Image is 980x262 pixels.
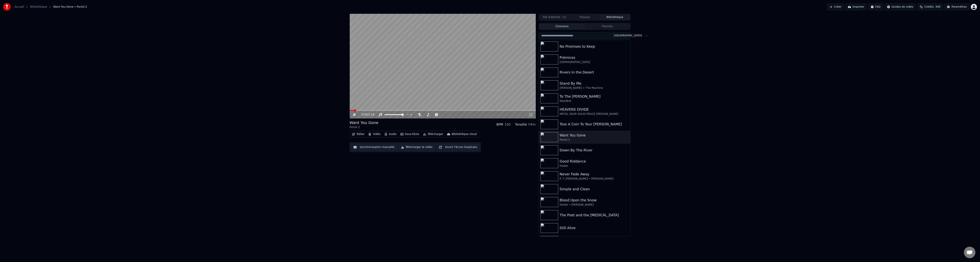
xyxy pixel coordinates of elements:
div: [DEMOGRAPHIC_DATA] [560,60,629,64]
button: Paramètres [944,3,969,10]
button: FAQ [868,3,883,10]
div: Rivers In the Desert [560,70,629,75]
button: Synchronisation manuelle [351,144,397,151]
button: Audio [383,131,398,137]
div: Blood Upon the Snow [560,198,629,203]
div: Portal 2 [350,125,378,129]
nav: breadcrumb [15,5,87,9]
div: Never Fade Away [560,171,629,177]
div: The Poet and the [MEDICAL_DATA] [560,212,629,218]
button: Créer [827,3,844,10]
div: METAL GEAR SOLID PEACE [PERSON_NAME] [560,112,629,116]
div: Simple and Clean [560,186,629,192]
button: Sous-titres [399,131,421,137]
button: Télécharger [421,131,445,137]
span: 0:03 [362,113,367,117]
div: Woodkid [560,99,629,103]
button: Playlists [585,24,630,29]
span: 394 [935,5,940,9]
div: Down By The River [560,148,629,153]
button: Télécharger la vidéo [399,144,435,151]
button: Chansons [539,24,585,29]
div: BPM [497,122,503,127]
img: youka [3,3,11,11]
span: ( 1 ) [562,15,566,19]
div: HEAVENS DIVIDE [560,107,629,112]
button: Guides de vidéo [884,3,916,10]
div: Toss A Coin To Your [PERSON_NAME] [560,122,629,127]
button: Bibliothèque [600,15,630,20]
a: Bibliothèque [30,5,47,9]
div: Stand By Me [560,81,629,86]
div: Tonalité [515,122,527,127]
span: [GEOGRAPHIC_DATA] [614,34,642,38]
div: [PERSON_NAME] + The Machine [560,86,629,90]
button: Vidéo [367,131,382,137]
button: Crédits394 [917,3,943,10]
button: File d'attente [539,15,570,20]
div: To The [PERSON_NAME] [560,94,629,99]
a: Ouvrir le chat [964,247,975,258]
div: Hades [560,164,629,168]
div: Good Riddance [560,159,629,164]
span: Want You Gone • Portal 2 [53,5,87,9]
button: Importer [845,3,867,10]
span: Crédits [924,5,934,9]
div: Paramètres [951,5,967,9]
div: Want You Gone [350,120,378,125]
div: Still Alive [560,225,629,231]
div: P. T. [PERSON_NAME] • [PERSON_NAME] [560,177,629,181]
a: Accueil [15,5,24,9]
div: Want You Gone [560,133,629,138]
div: F#m [528,122,536,127]
button: Éditer [350,131,366,137]
div: No Promises to Keep [560,44,629,49]
div: Prémices [560,55,629,60]
span: 2:18 [368,113,374,117]
div: Portal 2 [560,138,629,142]
div: 100 [505,122,510,127]
div: Bibliothèque cloud [452,132,477,136]
button: Travaux [570,15,600,20]
button: Ouvrir l'Ecran Duplicata [436,144,479,151]
div: Hozier • [PERSON_NAME] [560,203,629,207]
div: / [362,113,371,117]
